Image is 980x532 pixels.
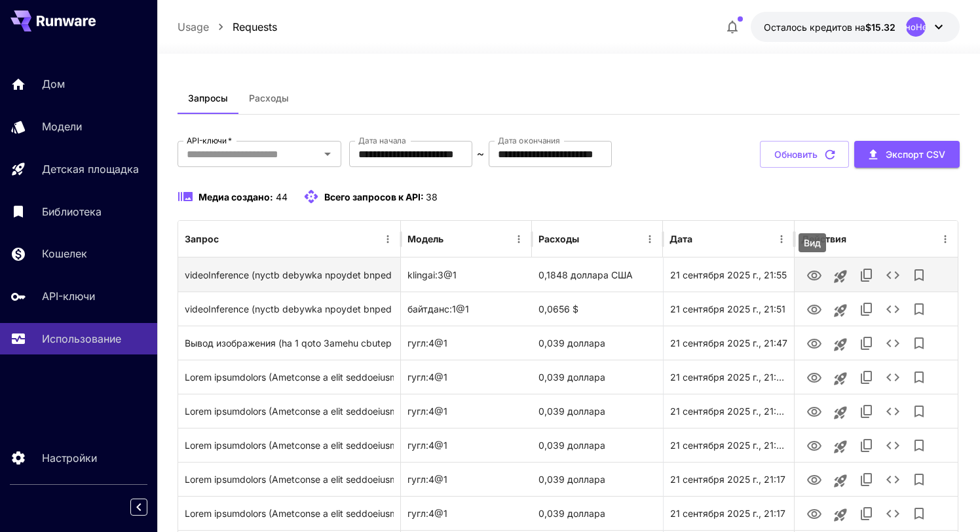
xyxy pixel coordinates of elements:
[185,394,394,428] div: Нажмите, чтобы скопировать подсказку
[854,501,880,527] button: Копировать TaskUUID
[663,326,794,360] div: 21 сентября 2025 г., 21:47
[880,364,906,390] button: Подробности см.
[407,440,447,451] font: гугл:4@1
[670,371,788,383] font: 21 сентября 2025 г., 21:23
[538,474,605,485] font: 0,039 доллара
[936,230,954,248] button: Меню
[42,451,97,465] font: Настройки
[801,330,827,356] button: Вид
[401,360,532,394] div: гугл:4@1
[670,474,785,485] font: 21 сентября 2025 г., 21:17
[663,257,794,292] div: 21 сентября 2025 г., 21:55
[538,406,605,417] font: 0,039 доллара
[42,247,87,260] font: Кошелек
[880,501,906,527] button: Подробности см.
[401,257,532,292] div: klingai:3@1
[751,12,960,42] button: 15,32141 долл. СШАНеопределеноНеопределено
[804,237,821,248] font: Вид
[538,233,579,244] font: Расходы
[532,462,663,496] div: 0,039 доллара
[906,330,932,356] button: Добавить в библиотеку
[880,296,906,322] button: Подробности см.
[185,463,394,496] div: Нажмите, чтобы скопировать подсказку
[185,269,616,280] font: videoInference (nyctb debywka npoydet bnped heckojbko warob u pa3bephetcr ha 360 rpadycob)
[801,364,827,390] button: Вид
[324,191,424,202] font: Всего запросов к API:
[140,495,157,519] div: Свернуть боковую панель
[906,296,932,322] button: Добавить в библиотеку
[407,303,469,314] font: байтданс:1@1
[827,400,854,426] button: Запуск на игровой площадке
[532,428,663,462] div: 0,039 доллара
[185,292,394,326] div: Нажмите, чтобы скопировать подсказку
[510,230,528,248] button: Меню
[670,303,785,314] font: 21 сентября 2025 г., 21:51
[663,496,794,530] div: 21 сентября 2025 г., 21:17
[185,326,394,360] div: Нажмите, чтобы скопировать подсказку
[401,394,532,428] div: гугл:4@1
[538,269,633,280] font: 0,1848 доллара США
[906,398,932,425] button: Добавить в библиотеку
[178,19,209,35] p: Usage
[318,145,337,163] button: Открыть
[801,432,827,459] button: Вид
[42,290,95,303] font: API-ключи
[663,360,794,394] div: 21 сентября 2025 г., 21:23
[827,297,854,324] button: Запуск на игровой площадке
[42,120,82,133] font: Модели
[670,406,788,417] font: 21 сентября 2025 г., 21:23
[854,398,880,425] button: Копировать TaskUUID
[827,366,854,392] button: Запуск на игровой площадке
[187,136,227,145] font: API-ключи
[185,303,616,314] font: videoInference (nyctb debywka npoydet bnped heckojbko warob u pa3bephetcr ha 360 rpadycob)
[379,230,397,248] button: Меню
[233,19,277,35] a: Requests
[185,233,219,244] font: Запрос
[852,22,979,32] font: НеопределеноНеопределено
[532,496,663,530] div: 0,039 доллара
[772,230,791,248] button: Меню
[801,261,827,288] button: Вид
[407,269,457,280] font: klingai:3@1
[906,501,932,527] button: Добавить в библиотеку
[185,497,394,530] div: Нажмите, чтобы скопировать подсказку
[906,432,932,459] button: Добавить в библиотеку
[669,233,692,244] font: Дата
[445,230,463,248] button: Сортировать
[827,434,854,460] button: Запуск на игровой площадке
[663,462,794,496] div: 21 сентября 2025 г., 21:17
[532,257,663,292] div: 0,1848 доллара США
[538,337,605,349] font: 0,039 доллара
[407,337,447,349] font: гугл:4@1
[532,326,663,360] div: 0,039 доллара
[641,230,659,248] button: Меню
[358,136,406,145] font: Дата начала
[498,136,560,145] font: Дата окончания
[801,295,827,322] button: Вид
[185,258,394,292] div: Нажмите, чтобы скопировать подсказку
[827,468,854,494] button: Запуск на игровой площадке
[880,330,906,356] button: Подробности см.
[827,332,854,358] button: Запуск на игровой площадке
[670,508,785,519] font: 21 сентября 2025 г., 21:17
[801,466,827,493] button: Вид
[185,337,514,349] font: Вывод изображения (ha 1 qoto 3amehu cbutep ha cbutep co btoporo qoto)
[42,332,121,345] font: Использование
[42,77,65,90] font: Дом
[185,428,394,462] div: Нажмите, чтобы скопировать подсказку
[198,191,273,202] font: Медиа создано:
[760,141,849,168] button: Обновить
[130,499,147,516] button: Свернуть боковую панель
[854,262,880,288] button: Копировать TaskUUID
[854,330,880,356] button: Копировать TaskUUID
[188,92,228,104] font: Запросы
[532,360,663,394] div: 0,039 доллара
[401,326,532,360] div: гугл:4@1
[854,466,880,493] button: Копировать TaskUUID
[886,149,945,160] font: Экспорт CSV
[532,292,663,326] div: 0,0656 $
[401,496,532,530] div: гугл:4@1
[276,191,288,202] font: 44
[538,440,605,451] font: 0,039 доллара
